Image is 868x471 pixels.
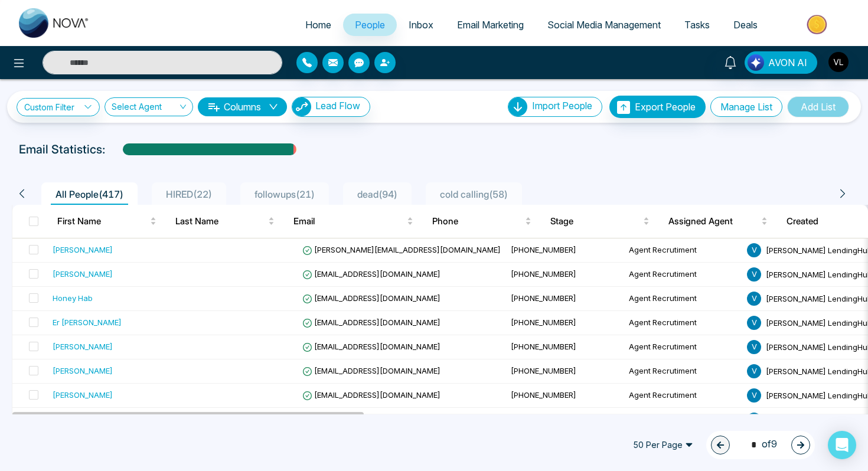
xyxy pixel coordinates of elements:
span: All People ( 417 ) [51,188,128,200]
th: Stage [541,205,659,238]
span: [PHONE_NUMBER] [511,293,576,303]
span: Social Media Management [547,19,661,31]
span: Tasks [684,19,710,31]
span: Email Marketing [457,19,524,31]
a: Tasks [673,14,722,36]
span: dead ( 94 ) [353,188,402,200]
a: People [343,14,397,36]
td: Agent Recrutiment [624,359,742,384]
td: Agent Recrutiment [624,263,742,287]
a: Lead FlowLead Flow [287,97,370,117]
span: [PHONE_NUMBER] [511,269,576,279]
span: Last Name [175,214,266,228]
td: Agent Recrutiment [624,408,742,432]
span: cold calling ( 58 ) [435,188,513,200]
span: Export People [635,101,696,113]
span: HIRED ( 22 ) [161,188,217,200]
td: Agent Recrutiment [624,287,742,311]
span: [EMAIL_ADDRESS][DOMAIN_NAME] [302,366,440,375]
td: Agent Recrutiment [624,311,742,335]
div: [PERSON_NAME] [53,341,113,352]
div: Honey Hab [53,292,93,304]
div: Er [PERSON_NAME] [53,316,122,328]
img: Market-place.gif [775,11,861,38]
span: Assigned Agent [668,214,759,228]
span: followups ( 21 ) [250,188,319,200]
button: Columnsdown [198,97,287,116]
a: Custom Filter [17,98,100,116]
a: Deals [722,14,769,36]
span: [EMAIL_ADDRESS][DOMAIN_NAME] [302,390,440,400]
a: Home [293,14,343,36]
p: Email Statistics: [19,140,105,158]
span: V [747,340,761,354]
span: [PHONE_NUMBER] [511,342,576,351]
span: People [355,19,385,31]
span: Inbox [409,19,433,31]
td: Agent Recrutiment [624,335,742,359]
div: [PERSON_NAME] [53,365,113,377]
button: Lead Flow [292,97,370,117]
span: [PHONE_NUMBER] [511,245,576,254]
span: [PHONE_NUMBER] [511,390,576,400]
span: V [747,243,761,257]
span: AVON AI [768,55,807,70]
div: [PERSON_NAME] [53,389,113,401]
span: V [747,364,761,378]
th: Last Name [166,205,284,238]
span: [EMAIL_ADDRESS][DOMAIN_NAME] [302,269,440,279]
th: Assigned Agent [659,205,777,238]
td: Agent Recrutiment [624,238,742,263]
span: Deals [733,19,758,31]
img: Lead Flow [748,54,764,71]
span: Phone [432,214,523,228]
img: User Avatar [828,52,849,72]
span: 50 Per Page [625,436,701,454]
span: [EMAIL_ADDRESS][DOMAIN_NAME] [302,293,440,303]
span: V [747,316,761,330]
button: AVON AI [745,51,817,74]
span: Lead Flow [315,100,360,112]
th: First Name [48,205,166,238]
span: Email [293,214,404,228]
button: Export People [609,96,706,118]
span: Stage [550,214,641,228]
span: [PHONE_NUMBER] [511,318,576,327]
span: Import People [532,100,592,112]
span: V [747,267,761,282]
th: Phone [423,205,541,238]
button: Manage List [710,97,782,117]
th: Email [284,205,423,238]
span: Home [305,19,331,31]
span: V [747,413,761,427]
a: Email Marketing [445,14,536,36]
img: Lead Flow [292,97,311,116]
span: [PHONE_NUMBER] [511,366,576,375]
a: Inbox [397,14,445,36]
span: of 9 [744,437,777,453]
img: Nova CRM Logo [19,8,90,38]
div: [PERSON_NAME] [53,268,113,280]
span: [EMAIL_ADDRESS][DOMAIN_NAME] [302,318,440,327]
a: Social Media Management [536,14,673,36]
div: Open Intercom Messenger [828,431,856,459]
span: V [747,292,761,306]
span: [PERSON_NAME][EMAIL_ADDRESS][DOMAIN_NAME] [302,245,501,254]
td: Agent Recrutiment [624,384,742,408]
div: [PERSON_NAME] [53,244,113,256]
span: down [269,102,278,112]
span: First Name [57,214,148,228]
span: [EMAIL_ADDRESS][DOMAIN_NAME] [302,342,440,351]
span: V [747,388,761,403]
